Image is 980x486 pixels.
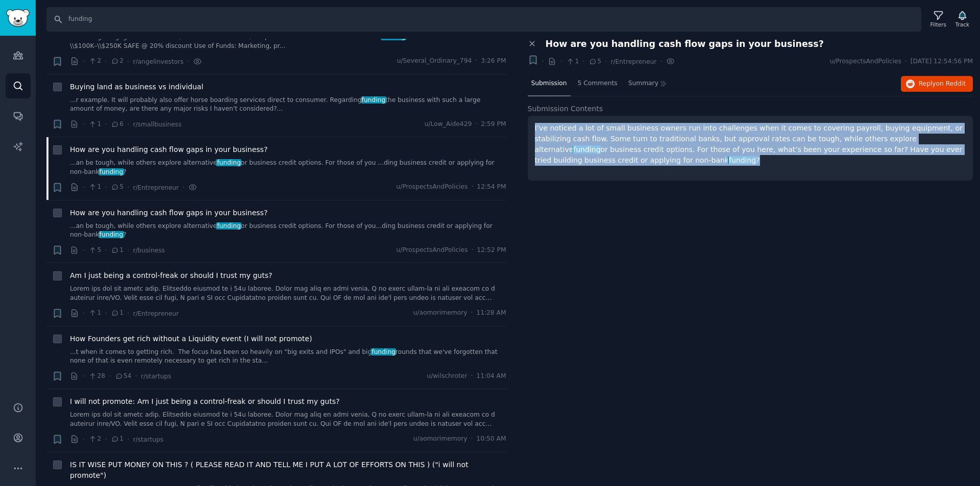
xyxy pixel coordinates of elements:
[936,80,966,87] span: on Reddit
[70,96,506,114] a: ...r example. It will probably also offer horse boarding services direct to consumer. Regardingfu...
[476,372,506,381] span: 11:04 AM
[660,56,662,67] span: ·
[481,120,506,129] span: 2:59 PM
[83,182,85,193] span: ·
[70,144,267,155] a: How are you handling cash flow gaps in your business?
[83,308,85,319] span: ·
[105,119,107,130] span: ·
[88,183,101,192] span: 1
[111,309,124,318] span: 1
[70,411,506,428] a: Lorem ips dol sit ametc adip. Elitseddo eiusmod te i 54u laboree. Dolor mag aliq en admi venia, Q...
[187,56,189,67] span: ·
[582,56,584,67] span: ·
[70,82,203,92] span: Buying land as business vs individual
[127,308,129,319] span: ·
[83,434,85,445] span: ·
[573,145,602,154] span: funding
[475,120,477,129] span: ·
[111,183,124,192] span: 5
[135,371,137,381] span: ·
[589,57,601,66] span: 5
[127,182,129,193] span: ·
[471,309,473,318] span: ·
[133,310,179,317] span: r/Entrepreneur
[955,21,969,28] div: Track
[141,373,171,380] span: r/startups
[471,246,473,255] span: ·
[528,104,603,114] span: Submission Contents
[560,56,562,67] span: ·
[471,434,473,444] span: ·
[70,285,506,302] a: Lorem ips dol sit ametc adip. Elitseddo eiusmod te i 54u laboree. Dolor mag aliq en admi venia, Q...
[70,270,272,281] a: Am I just being a control-freak or should I trust my guts?
[413,434,467,444] span: u/aomorimemory
[476,434,506,444] span: 10:50 AM
[88,309,101,318] span: 1
[109,371,111,381] span: ·
[88,434,101,444] span: 2
[133,121,181,128] span: r/smallbusiness
[535,123,966,166] p: I’ve noticed a lot of small business owners run into challenges when it comes to covering payroll...
[83,119,85,130] span: ·
[471,183,473,192] span: ·
[361,96,386,104] span: funding
[99,231,124,238] span: funding
[111,434,124,444] span: 1
[531,79,567,88] span: Submission
[111,120,124,129] span: 6
[566,57,579,66] span: 1
[475,57,477,66] span: ·
[542,56,544,67] span: ·
[70,396,339,407] a: I will not promote: Am I just being a control-freak or should I trust my guts?
[901,76,973,92] button: Replyon Reddit
[919,80,966,89] span: Reply
[46,7,921,32] input: Search Keyword
[477,246,506,255] span: 12:52 PM
[105,434,107,445] span: ·
[413,309,467,318] span: u/aomorimemory
[628,79,658,88] span: Summary
[83,245,85,255] span: ·
[133,247,165,254] span: r/business
[471,372,473,381] span: ·
[127,56,129,67] span: ·
[105,182,107,193] span: ·
[83,371,85,381] span: ·
[830,57,901,66] span: u/ProspectsAndPolicies
[111,246,124,255] span: 1
[427,372,467,381] span: u/wilschroter
[70,334,312,344] a: How Founders get rich without a Liquidity event (I will not promote)
[952,9,973,30] button: Track
[88,120,101,129] span: 1
[578,79,618,88] span: 5 Comments
[115,372,132,381] span: 54
[99,168,124,175] span: funding
[105,56,107,67] span: ·
[425,120,472,129] span: u/Low_Aide429
[216,222,241,229] span: funding
[133,436,163,443] span: r/startups
[182,182,184,193] span: ·
[371,348,396,355] span: funding
[88,246,101,255] span: 5
[930,21,946,28] div: Filters
[127,119,129,130] span: ·
[396,183,468,192] span: u/ProspectsAndPolicies
[481,57,506,66] span: 3:26 PM
[88,57,101,66] span: 2
[70,208,267,218] a: How are you handling cash flow gaps in your business?
[610,58,656,65] span: r/Entrepreneur
[396,246,468,255] span: u/ProspectsAndPolicies
[70,33,506,50] a: ...ons: High engagement from UGC, low CAC from collabs, recipe customization boosts retention 9.f...
[127,434,129,445] span: ·
[70,222,506,240] a: ...an be tough, while others explore alternativefundingor business credit options. For those of y...
[546,39,824,49] span: How are you handling cash flow gaps in your business?
[216,159,241,166] span: funding
[728,156,757,164] span: funding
